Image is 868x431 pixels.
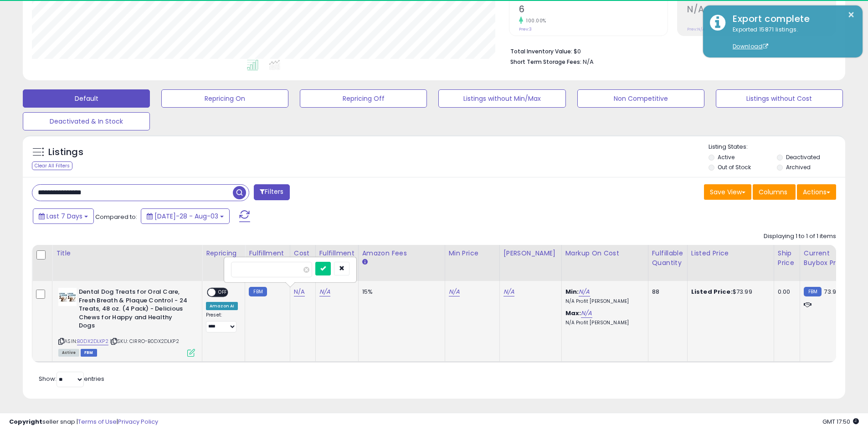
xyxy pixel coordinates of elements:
[95,213,137,221] span: Compared to:
[300,89,427,108] button: Repricing Off
[764,232,836,241] div: Displaying 1 to 1 of 1 items
[822,417,859,426] span: 2025-08-11 17:50 GMT
[58,349,79,357] span: All listings currently available for purchase on Amazon
[362,288,438,296] div: 15%
[523,17,546,24] small: 100.00%
[565,249,644,258] div: Markup on Cost
[797,184,836,200] button: Actions
[362,249,441,258] div: Amazon Fees
[709,143,845,151] p: Listing States:
[294,287,305,296] a: N/A
[449,287,460,296] a: N/A
[249,287,267,296] small: FBM
[23,112,150,130] button: Deactivated & In Stock
[32,161,72,170] div: Clear All Filters
[294,249,312,258] div: Cost
[23,89,150,108] button: Default
[206,302,238,310] div: Amazon AI
[565,309,581,317] b: Max:
[786,163,811,171] label: Archived
[510,45,829,56] li: $0
[565,287,579,296] b: Min:
[58,288,77,306] img: 41Q9mVvzEfL._SL40_.jpg
[583,57,594,66] span: N/A
[718,163,751,171] label: Out of Stock
[733,42,768,50] a: Download
[206,312,238,332] div: Preset:
[652,249,683,268] div: Fulfillable Quantity
[319,287,330,296] a: N/A
[804,287,822,296] small: FBM
[726,12,856,26] div: Export complete
[319,249,354,268] div: Fulfillment Cost
[561,245,648,281] th: The percentage added to the cost of goods (COGS) that forms the calculator for Min & Max prices.
[510,47,572,55] b: Total Inventory Value:
[510,58,581,66] b: Short Term Storage Fees:
[579,287,590,296] a: N/A
[362,258,368,266] small: Amazon Fees.
[503,249,558,258] div: [PERSON_NAME]
[9,418,158,426] div: seller snap | |
[503,287,514,296] a: N/A
[161,89,288,108] button: Repricing On
[577,89,704,108] button: Non Competitive
[33,208,94,224] button: Last 7 Days
[691,249,770,258] div: Listed Price
[216,289,230,296] span: OFF
[716,89,843,108] button: Listings without Cost
[687,26,705,32] small: Prev: N/A
[753,184,796,200] button: Columns
[438,89,565,108] button: Listings without Min/Max
[81,349,97,357] span: FBM
[581,309,592,318] a: N/A
[786,153,820,161] label: Deactivated
[58,288,195,355] div: ASIN:
[519,4,668,16] h2: 6
[847,9,855,21] button: ×
[565,298,641,305] p: N/A Profit [PERSON_NAME]
[118,417,158,426] a: Privacy Policy
[79,288,190,332] b: Dental Dog Treats for Oral Care, Fresh Breath & Plaque Control - 24 Treats, 48 oz. (4 Pack) - Del...
[824,287,840,296] span: 73.99
[726,26,856,51] div: Exported 15871 listings.
[519,26,532,32] small: Prev: 3
[154,212,218,221] span: [DATE]-28 - Aug-03
[759,187,787,197] span: Columns
[687,4,836,16] h2: N/A
[249,249,286,258] div: Fulfillment
[778,249,796,268] div: Ship Price
[254,184,289,200] button: Filters
[77,338,108,345] a: B0DX2DLKP2
[778,288,793,296] div: 0.00
[78,417,117,426] a: Terms of Use
[46,212,82,221] span: Last 7 Days
[206,249,241,258] div: Repricing
[704,184,751,200] button: Save View
[691,288,767,296] div: $73.99
[804,249,851,268] div: Current Buybox Price
[652,288,680,296] div: 88
[9,417,42,426] strong: Copyright
[691,287,733,296] b: Listed Price:
[141,208,230,224] button: [DATE]-28 - Aug-03
[56,249,198,258] div: Title
[48,146,83,159] h5: Listings
[39,374,104,383] span: Show: entries
[565,320,641,326] p: N/A Profit [PERSON_NAME]
[718,153,734,161] label: Active
[449,249,496,258] div: Min Price
[110,338,179,345] span: | SKU: CIRRO-B0DX2DLKP2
